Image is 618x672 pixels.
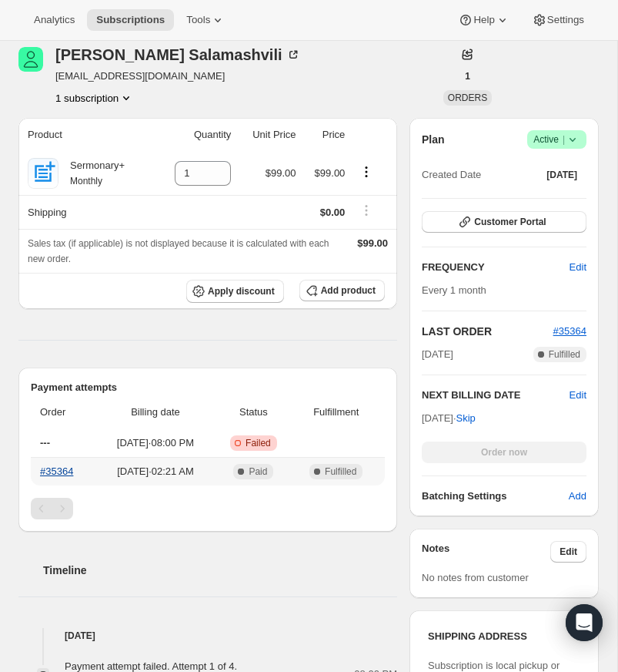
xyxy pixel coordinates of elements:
[566,604,603,641] div: Open Intercom Messenger
[357,237,388,249] span: $99.00
[28,158,58,189] img: product img
[55,69,301,84] span: [EMAIL_ADDRESS][DOMAIN_NAME]
[58,158,125,189] div: Sermonary+
[325,465,356,478] span: Fulfilled
[422,284,486,296] span: Every 1 month
[560,255,596,280] button: Edit
[537,164,586,186] button: [DATE]
[31,498,385,519] nav: Pagination
[70,176,102,186] small: Monthly
[354,202,379,219] button: Shipping actions
[428,629,580,644] h3: SHIPPING ADDRESS
[422,132,445,147] h2: Plan
[186,280,284,303] button: Apply discount
[422,541,550,563] h3: Notes
[448,92,487,103] span: ORDERS
[40,437,50,449] span: ---
[34,14,75,26] span: Analytics
[315,167,346,179] span: $99.00
[473,14,494,26] span: Help
[186,14,210,26] span: Tools
[101,405,211,420] span: Billing date
[25,9,84,31] button: Analytics
[569,489,586,504] span: Add
[96,14,165,26] span: Subscriptions
[422,260,570,275] h2: FREQUENCY
[101,464,211,479] span: [DATE] · 02:21 AM
[55,47,301,62] div: [PERSON_NAME] Salamashvili
[549,348,580,361] span: Fulfilled
[553,324,586,339] button: #35364
[533,132,580,147] span: Active
[301,118,350,152] th: Price
[456,66,479,87] button: 1
[449,9,519,31] button: Help
[550,541,586,563] button: Edit
[297,405,376,420] span: Fulfillment
[570,388,586,403] button: Edit
[422,388,570,403] h2: NEXT BILLING DATE
[31,395,96,429] th: Order
[474,216,546,228] span: Customer Portal
[246,437,271,449] span: Failed
[219,405,287,420] span: Status
[560,546,577,558] span: Edit
[547,14,584,26] span: Settings
[447,406,485,431] button: Skip
[422,211,586,233] button: Customer Portal
[299,280,385,301] button: Add product
[570,260,586,275] span: Edit
[177,9,235,31] button: Tools
[456,411,476,426] span: Skip
[155,118,236,152] th: Quantity
[354,163,379,180] button: Product actions
[553,325,586,337] a: #35364
[18,195,155,229] th: Shipping
[40,465,73,477] a: #35364
[560,484,596,509] button: Add
[422,489,569,504] h6: Batching Settings
[320,207,346,218] span: $0.00
[422,412,476,424] span: [DATE] ·
[546,169,577,181] span: [DATE]
[55,90,134,106] button: Product actions
[422,347,453,362] span: [DATE]
[28,238,329,264] span: Sales tax (if applicable) is not displayed because it is calculated with each new order.
[31,380,385,395] h2: Payment attempts
[87,9,174,31] button: Subscriptions
[422,324,553,339] h2: LAST ORDER
[321,284,376,297] span: Add product
[249,465,267,478] span: Paid
[523,9,593,31] button: Settings
[208,285,275,297] span: Apply discount
[236,118,300,152] th: Unit Price
[422,572,529,583] span: No notes from customer
[43,563,397,578] h2: Timeline
[266,167,296,179] span: $99.00
[465,70,470,82] span: 1
[101,435,211,451] span: [DATE] · 08:00 PM
[18,628,397,643] h4: [DATE]
[18,118,155,152] th: Product
[563,133,565,146] span: |
[18,47,43,72] span: Levan Salamashvili
[422,167,481,183] span: Created Date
